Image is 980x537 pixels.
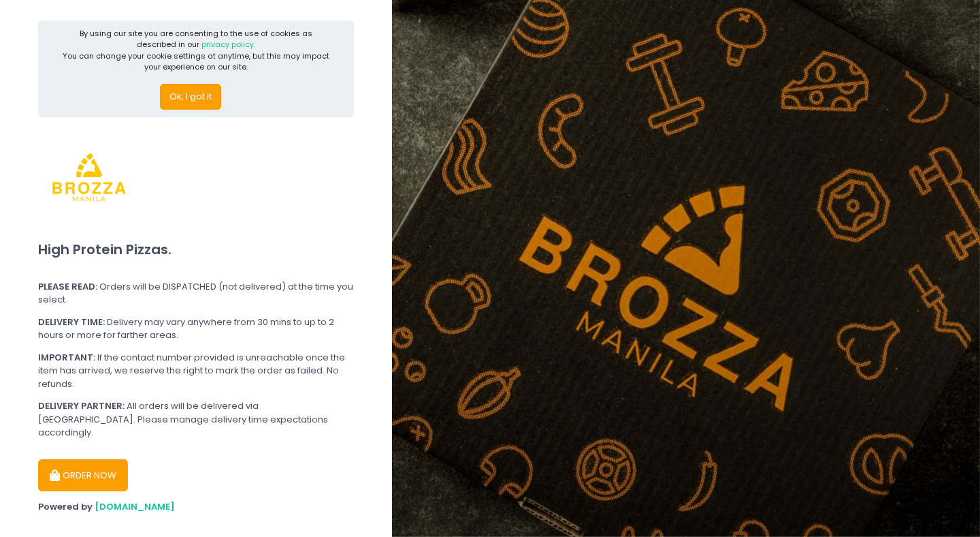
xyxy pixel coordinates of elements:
div: If the contact number provided is unreachable once the item has arrived, we reserve the right to ... [38,351,354,391]
b: PLEASE READ: [38,280,97,293]
button: ORDER NOW [38,459,128,492]
div: Orders will be DISPATCHED (not delivered) at the time you select. [38,280,354,307]
a: privacy policy. [201,39,255,50]
img: Brozza Manila [38,126,140,228]
b: IMPORTANT: [38,351,95,364]
div: By using our site you are consenting to the use of cookies as described in our You can change you... [61,28,331,73]
div: High Protein Pizzas. [38,228,354,271]
button: Ok, I got it [160,84,221,110]
div: Delivery may vary anywhere from 30 mins to up to 2 hours or more for farther areas. [38,316,354,342]
div: All orders will be delivered via [GEOGRAPHIC_DATA]. Please manage delivery time expectations acco... [38,399,354,440]
b: DELIVERY TIME: [38,316,105,328]
a: [DOMAIN_NAME] [95,500,175,513]
b: DELIVERY PARTNER: [38,399,125,412]
div: Powered by [38,500,354,514]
